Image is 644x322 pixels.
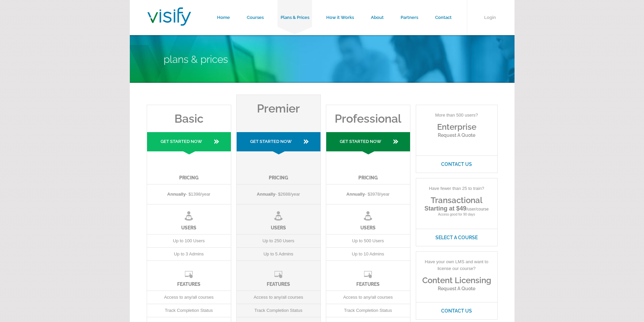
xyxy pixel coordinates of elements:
h3: Enterprise [416,122,497,132]
strong: Annually [167,192,186,197]
a: Contact Us [416,302,497,319]
a: Get Started Now [147,132,231,154]
li: Features [237,261,320,291]
li: - $3978/year [326,184,410,204]
span: /user/course [467,207,489,212]
li: Access to any/all courses [326,291,410,304]
p: Request a Quote [416,285,497,292]
li: Up to 500 Users [326,234,410,248]
li: Up to 250 Users [237,234,320,248]
span: Plans & Prices [164,53,228,65]
p: Starting at $49 [416,205,497,213]
p: Request a Quote [416,132,497,139]
li: Track Completion Status [147,304,231,317]
h3: Professional [326,105,410,125]
li: Features [147,261,231,291]
a: Select A Course [416,229,497,246]
li: Users [147,204,231,234]
p: Have fewer than 25 to train? [416,178,497,195]
li: - $2688/year [237,184,320,204]
li: Access to any/all courses [237,291,320,304]
li: Users [237,204,320,234]
li: Access to any/all courses [147,291,231,304]
li: Pricing [147,154,231,184]
a: Get Started Now [237,132,320,154]
h3: Premier [237,95,320,115]
li: Up to 10 Admins [326,248,410,261]
li: Up to 5 Admins [237,248,320,261]
li: Pricing [326,154,410,184]
a: Get Started Now [326,132,410,154]
li: Track Completion Status [326,304,410,317]
div: Access good for 90 days [416,178,498,246]
p: More than 500 users? [416,105,497,122]
strong: Annually [347,192,365,197]
li: Track Completion Status [237,304,320,317]
li: - $1398/year [147,184,231,204]
a: Visify Training [147,18,191,28]
li: Pricing [237,154,320,184]
img: Visify Training [147,7,191,26]
li: Users [326,204,410,234]
li: Up to 3 Admins [147,248,231,261]
h3: Content Licensing [416,275,497,285]
li: Features [326,261,410,291]
strong: Annually [257,192,276,197]
h3: Transactional [416,195,497,205]
li: Up to 100 Users [147,234,231,248]
h3: Basic [147,105,231,125]
p: Have your own LMS and want to license our course? [416,252,497,275]
a: Contact Us [416,155,497,173]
